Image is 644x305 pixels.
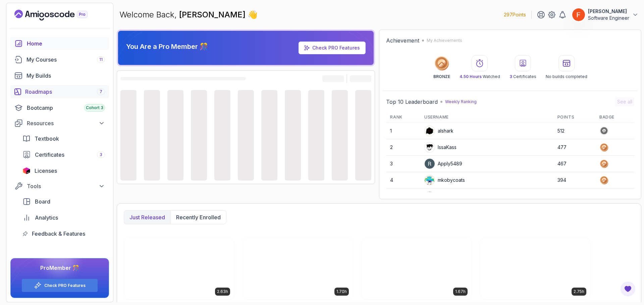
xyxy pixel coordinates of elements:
span: 👋 [248,9,258,20]
button: See all [615,97,634,106]
div: [PERSON_NAME].delaguia [424,191,495,202]
td: 467 [553,156,595,172]
p: 1.67h [455,289,466,294]
p: Certificates [509,74,536,79]
div: Resources [27,119,105,127]
button: Just released [124,211,170,224]
span: Feedback & Features [32,230,85,238]
td: 477 [553,139,595,156]
p: Weekly Ranking [445,99,477,104]
img: jetbrains icon [22,167,31,174]
a: certificates [18,148,109,161]
td: 5 [386,188,420,205]
p: Software Engineer [588,15,629,21]
div: IssaKass [424,142,457,153]
span: Board [35,198,50,206]
button: Check PRO Features [21,279,98,292]
span: Analytics [35,214,58,222]
a: board [18,195,109,208]
p: No builds completed [546,74,587,79]
th: Rank [386,112,420,123]
button: Recently enrolled [170,211,226,224]
img: default monster avatar [425,175,435,185]
p: 2.63h [217,289,228,294]
p: 297 Points [504,11,526,18]
p: 2.75h [574,289,584,294]
span: 7 [100,89,102,94]
span: [PERSON_NAME] [179,10,248,19]
th: Points [553,112,595,123]
img: user profile image [572,8,585,21]
div: Apply5489 [424,158,462,169]
p: BRONZE [433,74,450,79]
a: textbook [18,132,109,145]
div: Bootcamp [27,104,105,112]
img: user profile image [425,126,435,136]
td: 1 [386,123,420,139]
a: Check PRO Features [299,42,366,54]
img: default monster avatar [425,192,435,202]
a: Check PRO Features [312,45,360,51]
th: Username [420,112,553,123]
img: user profile image [425,142,435,152]
a: home [10,37,109,50]
button: Tools [10,180,109,192]
h2: Top 10 Leaderboard [386,98,438,106]
img: CI/CD with GitHub Actions card [124,238,234,300]
td: 2 [386,139,420,156]
img: user profile image [425,159,435,169]
p: Just released [129,213,165,221]
td: 3 [386,156,420,172]
button: user profile image[PERSON_NAME]Software Engineer [572,8,639,21]
p: My Achievements [427,38,462,43]
p: You Are a Pro Member 🎊 [126,42,208,51]
button: Resources [10,117,109,129]
td: 394 [553,172,595,188]
a: roadmaps [10,85,109,98]
span: Cohort 3 [86,105,103,110]
h2: Achievement [386,36,419,45]
p: Recently enrolled [176,213,221,221]
p: Welcome Back, [119,9,258,20]
a: licenses [18,164,109,177]
a: builds [10,69,109,82]
a: bootcamp [10,101,109,115]
img: Database Design & Implementation card [243,238,353,300]
div: Tools [27,182,105,190]
td: 356 [553,188,595,205]
button: Open Feedback Button [620,281,636,297]
span: 3 [100,152,102,157]
div: Home [27,40,105,48]
a: Check PRO Features [44,283,86,288]
span: Certificates [35,151,64,159]
div: alshark [424,126,453,136]
div: My Builds [26,72,105,80]
a: courses [10,53,109,66]
p: Watched [460,74,500,79]
td: 4 [386,172,420,188]
p: 1.70h [336,289,347,294]
a: feedback [18,227,109,240]
th: Badge [595,112,634,123]
span: 11 [99,57,103,62]
span: Licenses [35,167,57,175]
span: Textbook [35,135,59,143]
a: analytics [18,211,109,224]
img: Java Integration Testing card [362,238,472,300]
span: 4.50 Hours [460,74,482,79]
p: [PERSON_NAME] [588,8,629,15]
img: Java Unit Testing and TDD card [480,238,590,300]
td: 512 [553,123,595,139]
span: 3 [509,74,512,79]
div: Roadmaps [25,88,105,96]
div: My Courses [26,56,105,64]
div: mkobycoats [424,175,465,185]
a: Landing page [14,10,103,20]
